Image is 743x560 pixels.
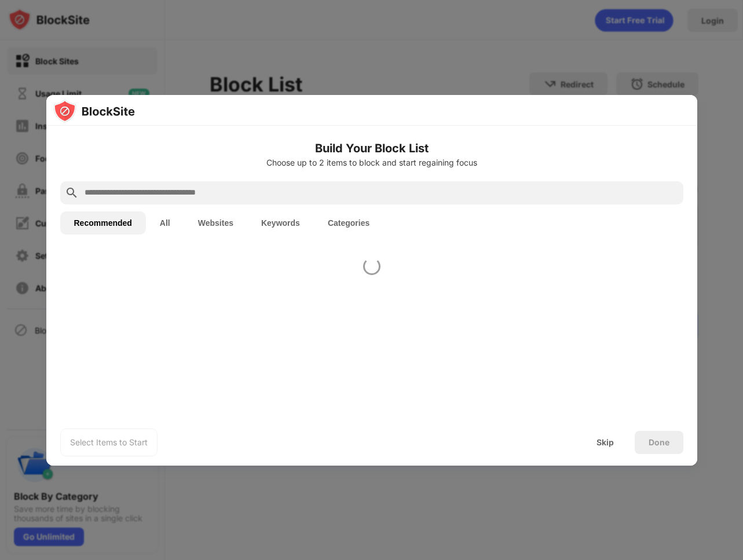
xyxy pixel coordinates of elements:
h6: Build Your Block List [60,140,683,157]
button: Recommended [60,211,146,235]
button: All [146,211,184,235]
div: Done [649,438,669,447]
div: Choose up to 2 items to block and start regaining focus [60,158,683,167]
div: Skip [596,438,614,447]
img: search.svg [65,186,79,200]
button: Categories [314,211,383,235]
button: Websites [184,211,247,235]
div: Select Items to Start [70,437,148,448]
img: logo-blocksite.svg [53,100,135,123]
button: Keywords [247,211,314,235]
